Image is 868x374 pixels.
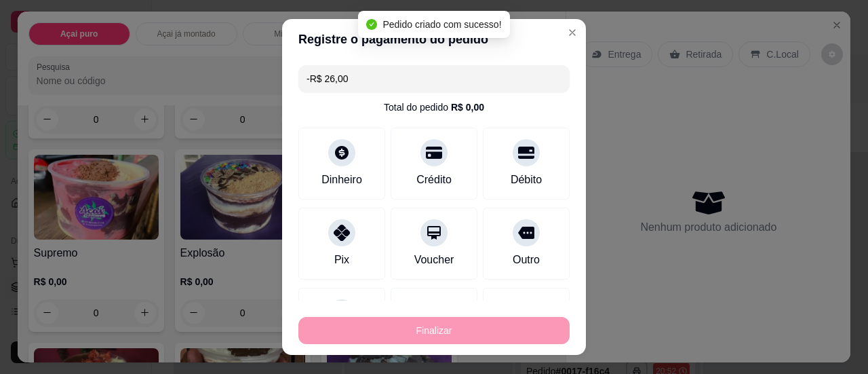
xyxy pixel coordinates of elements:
[451,100,484,114] div: R$ 0,00
[513,252,540,268] div: Outro
[334,252,349,268] div: Pix
[366,19,377,30] span: check-circle
[282,19,586,60] header: Registre o pagamento do pedido
[321,172,362,188] div: Dinheiro
[511,172,542,188] div: Débito
[382,19,501,30] span: Pedido criado com sucesso!
[414,252,454,268] div: Voucher
[384,100,484,114] div: Total do pedido
[416,172,452,188] div: Crédito
[307,65,561,92] input: Ex.: hambúrguer de cordeiro
[561,22,583,43] button: Close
